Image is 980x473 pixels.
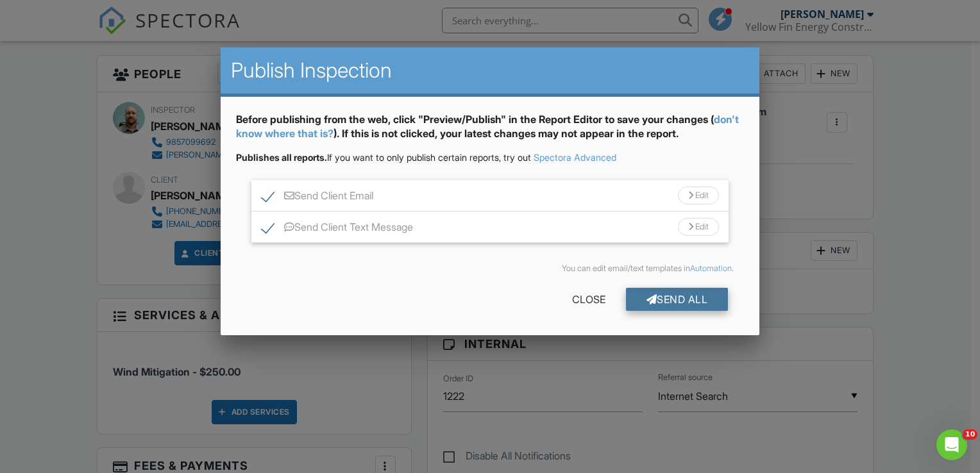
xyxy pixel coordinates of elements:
[236,112,744,151] div: Before publishing from the web, click "Preview/Publish" in the Report Editor to save your changes...
[231,58,749,83] h2: Publish Inspection
[963,429,977,440] span: 10
[936,429,967,460] iframe: Intercom live chat
[678,218,719,236] div: Edit
[690,263,732,273] a: Automation
[262,221,413,237] label: Send Client Text Message
[552,288,626,311] div: Close
[236,152,531,163] span: If you want to only publish certain reports, try out
[262,190,373,206] label: Send Client Email
[236,113,739,140] a: don't know where that is?
[236,152,327,163] strong: Publishes all reports.
[678,187,719,204] div: Edit
[626,288,729,311] div: Send All
[534,152,616,163] a: Spectora Advanced
[246,263,734,274] div: You can edit email/text templates in .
